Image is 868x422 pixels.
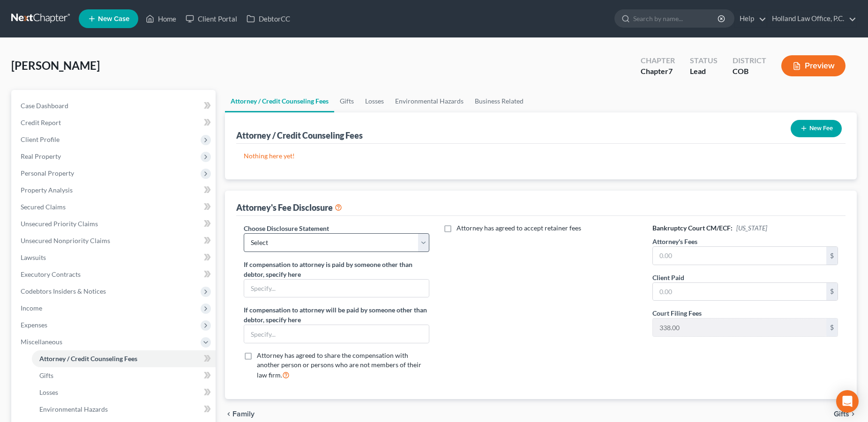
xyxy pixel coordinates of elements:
[21,304,42,312] span: Income
[244,223,329,233] label: Choose Disclosure Statement
[13,97,216,114] a: Case Dashboard
[21,220,98,228] span: Unsecured Priority Claims
[781,55,846,76] button: Preview
[225,410,232,418] i: chevron_left
[21,237,110,244] span: Unsecured Nonpriority Claims
[11,59,100,72] span: [PERSON_NAME]
[733,55,766,66] div: District
[244,305,429,325] label: If compensation to attorney will be paid by someone other than debtor, specify here
[469,90,529,112] a: Business Related
[334,90,359,112] a: Gifts
[39,355,137,363] span: Attorney / Credit Counseling Fees
[826,318,838,336] div: $
[826,247,838,265] div: $
[13,249,216,266] a: Lawsuits
[653,318,826,336] input: 0.00
[13,266,216,283] a: Executory Contracts
[39,371,53,379] span: Gifts
[767,10,856,27] a: Holland Law Office, P.C.
[181,10,242,27] a: Client Portal
[652,308,702,318] label: Court Filing Fees
[690,66,718,77] div: Lead
[359,90,389,112] a: Losses
[21,169,74,177] span: Personal Property
[652,237,697,246] label: Attorney's Fees
[32,367,216,384] a: Gifts
[98,15,129,22] span: New Case
[652,223,838,233] h6: Bankruptcy Court CM/ECF:
[236,130,363,141] div: Attorney / Credit Counseling Fees
[21,118,61,126] span: Credit Report
[32,384,216,401] a: Losses
[244,259,429,279] label: If compensation to attorney is paid by someone other than debtor, specify here
[244,151,838,161] p: Nothing here yet!
[826,283,838,301] div: $
[633,10,719,27] input: Search by name...
[236,202,342,213] div: Attorney's Fee Disclosure
[849,410,857,418] i: chevron_right
[225,90,334,112] a: Attorney / Credit Counseling Fees
[21,321,47,329] span: Expenses
[21,287,106,295] span: Codebtors Insiders & Notices
[21,270,81,278] span: Executory Contracts
[39,388,58,396] span: Losses
[21,102,68,110] span: Case Dashboard
[834,410,849,418] span: Gifts
[257,351,421,379] span: Attorney has agreed to share the compensation with another person or persons who are not members ...
[21,253,46,261] span: Lawsuits
[652,273,684,282] label: Client Paid
[244,280,429,297] input: Specify...
[389,90,469,112] a: Environmental Hazards
[834,410,857,418] button: Gifts chevron_right
[641,66,675,77] div: Chapter
[653,247,826,265] input: 0.00
[21,186,73,194] span: Property Analysis
[32,401,216,418] a: Environmental Hazards
[736,224,767,232] span: [US_STATE]
[232,410,254,418] span: Family
[21,203,66,211] span: Secured Claims
[13,232,216,249] a: Unsecured Nonpriority Claims
[13,114,216,131] a: Credit Report
[733,66,766,77] div: COB
[32,350,216,367] a: Attorney / Credit Counseling Fees
[21,338,62,346] span: Miscellaneous
[242,10,295,27] a: DebtorCC
[244,325,429,343] input: Specify...
[13,199,216,215] a: Secured Claims
[690,55,718,66] div: Status
[225,410,254,418] button: chevron_left Family
[735,10,766,27] a: Help
[668,67,673,75] span: 7
[836,390,859,413] div: Open Intercom Messenger
[641,55,675,66] div: Chapter
[791,120,842,137] button: New Fee
[21,135,60,143] span: Client Profile
[13,182,216,199] a: Property Analysis
[653,283,826,301] input: 0.00
[21,152,61,160] span: Real Property
[39,405,108,413] span: Environmental Hazards
[141,10,181,27] a: Home
[456,224,581,232] span: Attorney has agreed to accept retainer fees
[13,215,216,232] a: Unsecured Priority Claims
